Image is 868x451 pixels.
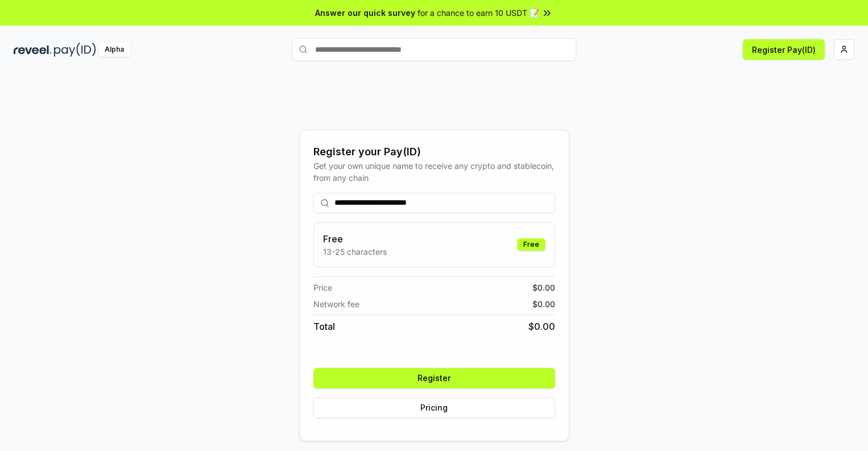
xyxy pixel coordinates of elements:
[98,43,130,57] div: Alpha
[743,39,825,60] button: Register Pay(ID)
[313,368,555,388] button: Register
[323,246,387,258] p: 13-25 characters
[323,232,387,246] h3: Free
[528,320,555,333] span: $ 0.00
[532,298,555,310] span: $ 0.00
[313,282,332,293] span: Price
[54,43,96,57] img: pay_id
[313,320,335,333] span: Total
[313,160,555,184] div: Get your own unique name to receive any crypto and stablecoin, from any chain
[418,7,539,19] span: for a chance to earn 10 USDT 📝
[313,298,359,310] span: Network fee
[315,7,415,19] span: Answer our quick survey
[313,398,555,418] button: Pricing
[517,238,545,251] div: Free
[313,144,555,160] div: Register your Pay(ID)
[532,282,555,293] span: $ 0.00
[14,43,52,57] img: reveel_dark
